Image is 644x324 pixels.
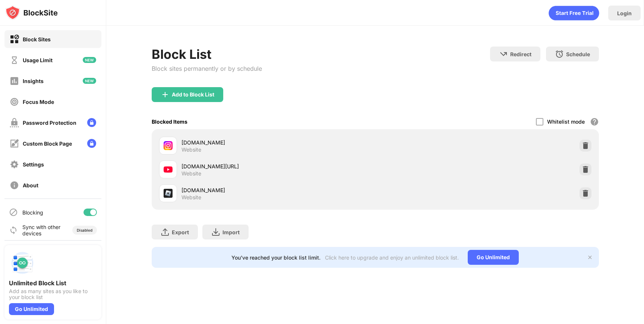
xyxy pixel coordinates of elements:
[87,139,96,148] img: lock-menu.svg
[222,229,240,235] div: Import
[231,254,321,261] div: You’ve reached your block list limit.
[23,182,38,188] div: About
[510,51,531,57] div: Redirect
[617,10,632,16] div: Login
[10,118,19,127] img: password-protection-off.svg
[23,57,53,63] div: Usage Limit
[547,118,585,125] div: Whitelist mode
[10,35,19,44] img: block-on.svg
[23,161,44,168] div: Settings
[9,226,18,235] img: sync-icon.svg
[9,208,18,217] img: blocking-icon.svg
[181,139,375,146] div: [DOMAIN_NAME]
[10,181,19,190] img: about-off.svg
[181,146,201,153] div: Website
[10,97,19,107] img: focus-off.svg
[9,250,36,276] img: push-block-list.svg
[325,254,459,261] div: Click here to upgrade and enjoy an unlimited block list.
[152,47,262,62] div: Block List
[9,303,54,315] div: Go Unlimited
[181,162,375,170] div: [DOMAIN_NAME][URL]
[23,120,76,126] div: Password Protection
[549,6,599,20] div: animation
[164,189,173,198] img: favicons
[181,194,201,201] div: Website
[23,99,54,105] div: Focus Mode
[83,57,96,63] img: new-icon.svg
[87,118,96,127] img: lock-menu.svg
[9,279,97,287] div: Unlimited Block List
[164,141,173,150] img: favicons
[10,160,19,169] img: settings-off.svg
[172,92,214,98] div: Add to Block List
[468,250,519,265] div: Go Unlimited
[172,229,189,235] div: Export
[22,209,43,216] div: Blocking
[181,170,201,177] div: Website
[22,224,61,236] div: Sync with other devices
[77,228,92,232] div: Disabled
[181,186,375,194] div: [DOMAIN_NAME]
[9,288,97,300] div: Add as many sites as you like to your block list
[587,254,593,260] img: x-button.svg
[152,118,187,125] div: Blocked Items
[23,140,72,147] div: Custom Block Page
[10,139,19,148] img: customize-block-page-off.svg
[5,5,58,20] img: logo-blocksite.svg
[10,76,19,86] img: insights-off.svg
[83,78,96,84] img: new-icon.svg
[10,55,19,65] img: time-usage-off.svg
[23,36,51,42] div: Block Sites
[152,65,262,72] div: Block sites permanently or by schedule
[566,51,590,57] div: Schedule
[23,78,44,84] div: Insights
[164,165,173,174] img: favicons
